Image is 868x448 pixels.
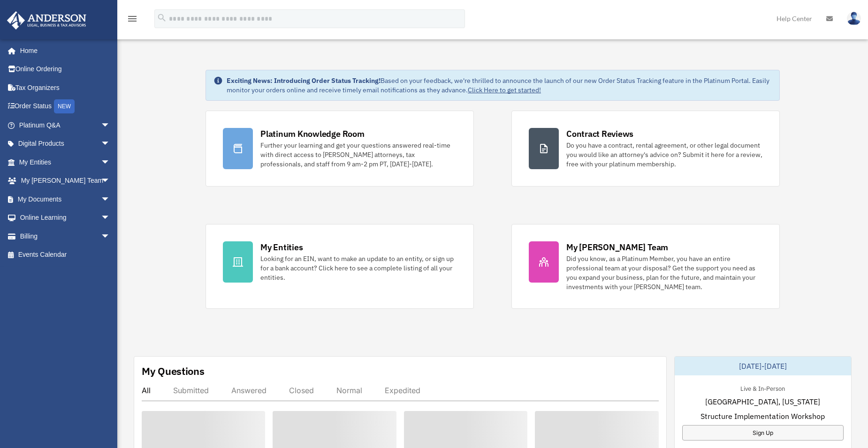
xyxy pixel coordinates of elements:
[101,190,120,209] span: arrow_drop_down
[468,86,541,94] a: Click Here to get started!
[142,364,205,378] div: My Questions
[127,13,138,24] i: menu
[4,11,89,30] img: Anderson Advisors Platinum Portal
[101,227,120,246] span: arrow_drop_down
[511,224,780,309] a: My [PERSON_NAME] Team Did you know, as a Platinum Member, you have an entire professional team at...
[54,99,75,113] div: NEW
[566,128,633,140] div: Contract Reviews
[7,153,124,172] a: My Entitiesarrow_drop_down
[260,254,457,282] div: Looking for an EIN, want to make an update to an entity, or sign up for a bank account? Click her...
[142,386,151,395] div: All
[227,76,381,85] strong: Exciting News: Introducing Order Status Tracking!
[682,425,844,441] a: Sign Up
[127,16,138,24] a: menu
[385,386,420,395] div: Expedited
[733,383,792,393] div: Live & In-Person
[260,128,365,140] div: Platinum Knowledge Room
[7,172,124,190] a: My [PERSON_NAME] Teamarrow_drop_down
[101,209,120,228] span: arrow_drop_down
[7,116,124,134] a: Platinum Q&Aarrow_drop_down
[101,172,120,191] span: arrow_drop_down
[847,12,861,25] img: User Pic
[7,60,124,79] a: Online Ordering
[336,386,362,395] div: Normal
[7,209,124,227] a: Online Learningarrow_drop_down
[157,13,167,23] i: search
[289,386,314,395] div: Closed
[7,227,124,246] a: Billingarrow_drop_down
[566,241,668,253] div: My [PERSON_NAME] Team
[7,78,124,97] a: Tax Organizers
[260,141,457,169] div: Further your learning and get your questions answered real-time with direct access to [PERSON_NAM...
[7,190,124,209] a: My Documentsarrow_drop_down
[206,224,474,309] a: My Entities Looking for an EIN, want to make an update to an entity, or sign up for a bank accoun...
[700,411,825,422] span: Structure Implementation Workshop
[566,254,762,291] div: Did you know, as a Platinum Member, you have an entire professional team at your disposal? Get th...
[7,246,124,264] a: Events Calendar
[7,41,120,60] a: Home
[566,141,762,169] div: Do you have a contract, rental agreement, or other legal document you would like an attorney's ad...
[227,76,772,95] div: Based on your feedback, we're thrilled to announce the launch of our new Order Status Tracking fe...
[101,153,120,172] span: arrow_drop_down
[206,111,474,187] a: Platinum Knowledge Room Further your learning and get your questions answered real-time with dire...
[7,97,124,116] a: Order StatusNEW
[101,134,120,154] span: arrow_drop_down
[675,357,852,375] div: [DATE]-[DATE]
[231,386,266,395] div: Answered
[101,116,120,135] span: arrow_drop_down
[705,396,820,407] span: [GEOGRAPHIC_DATA], [US_STATE]
[511,111,780,187] a: Contract Reviews Do you have a contract, rental agreement, or other legal document you would like...
[7,134,124,153] a: Digital Productsarrow_drop_down
[173,386,209,395] div: Submitted
[260,241,303,253] div: My Entities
